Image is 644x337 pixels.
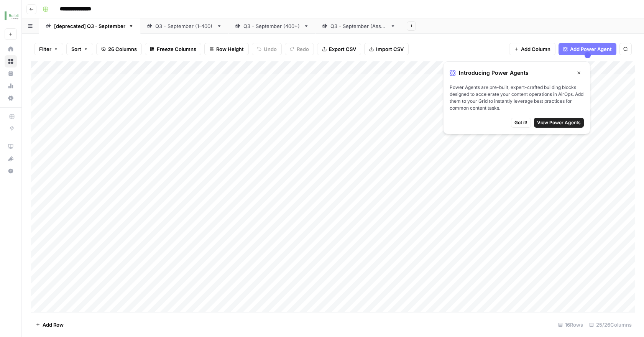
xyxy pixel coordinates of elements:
[376,45,404,53] span: Import CSV
[329,45,356,53] span: Export CSV
[5,6,17,25] button: Workspace: Buildium
[330,22,387,30] div: Q3 - September (Assn.)
[54,22,125,30] div: [deprecated] Q3 - September
[5,92,17,104] a: Settings
[537,119,581,126] span: View Power Agents
[31,319,68,331] button: Add Row
[570,45,612,53] span: Add Power Agent
[511,118,531,128] button: Got it!
[5,165,17,177] button: Help + Support
[5,140,17,153] a: AirOps Academy
[5,9,18,23] img: Buildium Logo
[43,321,64,329] span: Add Row
[317,43,361,55] button: Export CSV
[34,43,63,55] button: Filter
[5,67,17,80] a: Your Data
[297,45,309,53] span: Redo
[364,43,409,55] button: Import CSV
[264,45,277,53] span: Undo
[243,22,301,30] div: Q3 - September (400+)
[108,45,137,53] span: 26 Columns
[252,43,282,55] button: Undo
[509,43,555,55] button: Add Column
[140,18,228,34] a: Q3 - September (1-400)
[155,22,214,30] div: Q3 - September (1-400)
[71,45,81,53] span: Sort
[145,43,201,55] button: Freeze Columns
[315,18,402,34] a: Q3 - September (Assn.)
[216,45,244,53] span: Row Height
[66,43,93,55] button: Sort
[5,153,17,165] button: What's new?
[204,43,249,55] button: Row Height
[228,18,315,34] a: Q3 - September (400+)
[157,45,196,53] span: Freeze Columns
[521,45,550,53] span: Add Column
[559,43,616,55] button: Add Power Agent
[5,153,16,164] div: What's new?
[534,118,584,128] button: View Power Agents
[39,45,51,53] span: Filter
[450,68,584,78] div: Introducing Power Agents
[5,43,17,55] a: Home
[450,84,584,112] span: Power Agents are pre-built, expert-crafted building blocks designed to accelerate your content op...
[39,18,140,34] a: [deprecated] Q3 - September
[514,119,527,126] span: Got it!
[285,43,314,55] button: Redo
[5,55,17,67] a: Browse
[96,43,142,55] button: 26 Columns
[586,319,635,331] div: 25/26 Columns
[555,319,586,331] div: 16 Rows
[5,80,17,92] a: Usage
